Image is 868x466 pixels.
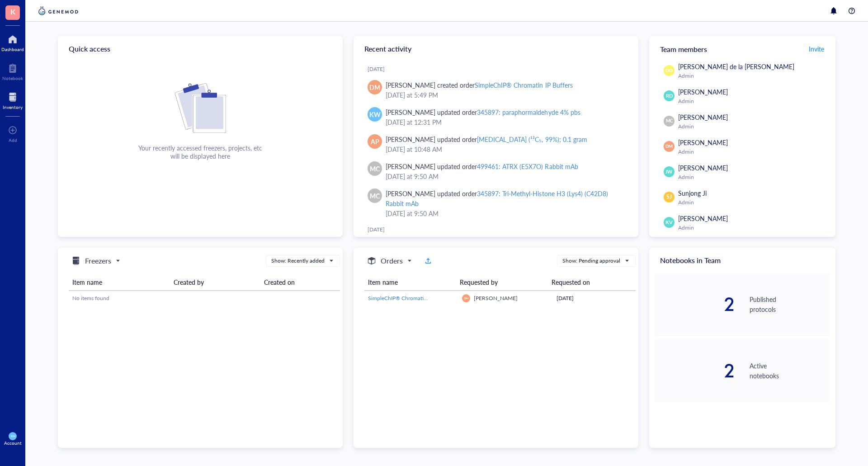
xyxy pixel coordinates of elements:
img: genemod-logo [36,5,80,16]
div: Admin [678,148,826,155]
a: KW[PERSON_NAME] updated order345897: paraphormaldehyde 4% pbs[DATE] at 12:31 PM [361,104,631,131]
a: Inventory [3,90,23,110]
div: 345897: paraphormaldehyde 4% pbs [477,108,580,117]
div: Quick access [58,36,343,61]
span: SimpleChIP® Chromatin IP Buffers [368,294,451,302]
a: SimpleChIP® Chromatin IP Buffers [368,294,455,302]
h5: Orders [381,255,403,266]
span: [PERSON_NAME] [678,214,728,223]
div: [DATE] [557,294,632,302]
span: [PERSON_NAME] [678,163,728,172]
span: AP [371,137,379,146]
div: Show: Pending approval [562,257,620,265]
div: Admin [678,224,826,231]
div: [PERSON_NAME] updated order [386,188,624,208]
a: Dashboard [1,32,24,52]
span: Sunjong Ji [678,188,707,198]
div: Admin [678,123,826,130]
span: Invite [809,44,824,53]
span: SJ [666,193,672,201]
div: Your recently accessed freezers, projects, etc will be displayed here [138,144,262,160]
div: Admin [678,98,826,105]
div: [PERSON_NAME] updated order [386,161,578,171]
h5: Freezers [85,255,111,266]
div: [DATE] at 5:49 PM [386,90,624,100]
span: KW [10,434,15,438]
div: [DATE] at 9:50 AM [386,208,624,218]
div: Account [4,440,22,446]
div: Show: Recently added [271,257,325,265]
span: RD [665,92,673,100]
a: DM[PERSON_NAME] created orderSimpleChIP® Chromatin IP Buffers[DATE] at 5:49 PM [361,76,631,104]
div: Recent activity [354,36,638,61]
div: [DATE] at 12:31 PM [386,117,624,127]
span: MC [370,191,380,201]
span: [PERSON_NAME] [474,294,518,302]
div: [DATE] at 10:48 AM [386,144,624,154]
span: [PERSON_NAME] [678,138,728,147]
th: Item name [364,274,456,291]
div: 345897: Tri-Methyl-Histone H3 (Lys4) (C42D8) Rabbit mAb [386,189,608,208]
div: [MEDICAL_DATA] (¹³C₅, 99%); 0.1 gram [477,135,587,144]
div: Active notebooks [750,361,830,381]
img: Cf+DiIyRRx+BTSbnYhsZzE9to3+AfuhVxcka4spAAAAAElFTkSuQmCC [175,83,226,133]
div: Inventory [3,104,23,110]
div: 499461: ATRX (E5X7O) Rabbit mAb [477,162,578,171]
span: DM [665,143,673,150]
a: Notebook [2,61,23,81]
a: AP[PERSON_NAME] updated order[MEDICAL_DATA] (¹³C₅, 99%); 0.1 gram[DATE] at 10:48 AM [361,131,631,158]
div: [PERSON_NAME] updated order [386,134,587,144]
span: DM [464,297,468,300]
div: SimpleChIP® Chromatin IP Buffers [475,80,572,89]
div: Notebooks in Team [649,248,835,273]
div: 2 [655,295,735,313]
div: [PERSON_NAME] updated order [386,107,580,117]
span: MC [370,164,380,174]
div: [PERSON_NAME] created order [386,80,573,90]
a: MC[PERSON_NAME] updated order345897: Tri-Methyl-Histone H3 (Lys4) (C42D8) Rabbit mAb[DATE] at 9:5... [361,185,631,222]
span: KV [665,219,672,226]
span: JW [665,168,673,175]
th: Requested on [548,274,628,291]
span: [PERSON_NAME] [678,113,728,122]
a: MC[PERSON_NAME] updated order499461: ATRX (E5X7O) Rabbit mAb[DATE] at 9:50 AM [361,158,631,185]
span: KW [369,109,381,119]
div: [DATE] at 9:50 AM [386,171,624,181]
th: Created by [170,274,260,291]
button: Invite [808,42,825,56]
div: Team members [649,36,835,61]
th: Requested by [456,274,548,291]
div: [DATE] [368,66,631,73]
div: Published protocols [750,294,830,314]
div: Add [9,137,17,143]
span: [PERSON_NAME] de la [PERSON_NAME] [678,62,794,71]
span: [PERSON_NAME] [678,87,728,96]
span: DM [369,82,380,92]
span: K [10,6,15,17]
th: Created on [260,274,340,291]
div: Notebook [2,75,23,81]
div: Dashboard [1,47,24,52]
div: Admin [678,72,826,80]
div: 2 [655,362,735,380]
div: No items found [72,294,336,302]
div: Admin [678,199,826,206]
span: DD [665,67,673,74]
th: Item name [69,274,170,291]
div: Admin [678,174,826,181]
span: MC [665,118,673,124]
